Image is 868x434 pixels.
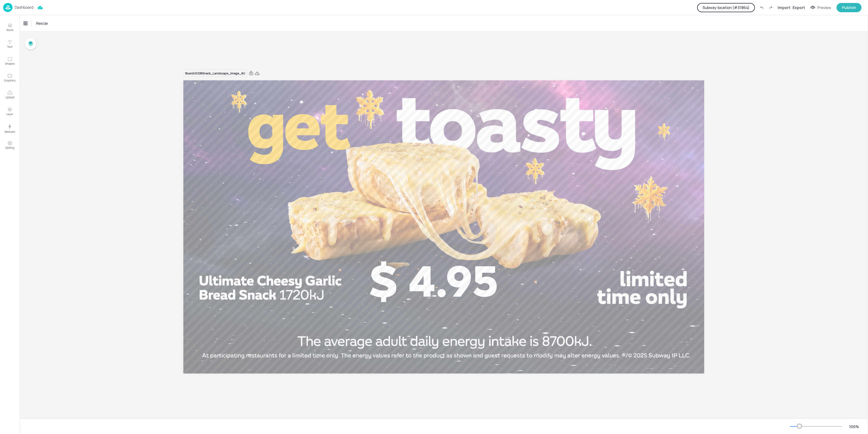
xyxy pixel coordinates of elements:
[847,424,860,429] div: 100 %
[817,5,831,11] div: Preview
[778,5,790,10] div: Import
[697,3,755,12] button: Subway location (#31864)
[837,3,861,12] button: Publish
[757,3,766,12] label: Undo (Ctrl + Z)
[842,5,856,11] div: Publish
[15,5,33,9] p: Dashboard
[793,5,805,10] div: Export
[807,4,834,12] button: Preview
[3,3,12,12] img: logo-86c26b7e.jpg
[766,3,776,12] label: Redo (Ctrl + Y)
[35,20,49,26] span: Resize
[183,70,247,77] div: Board UCGBSnack_Landscape_Image_AU
[408,253,498,308] span: 4.95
